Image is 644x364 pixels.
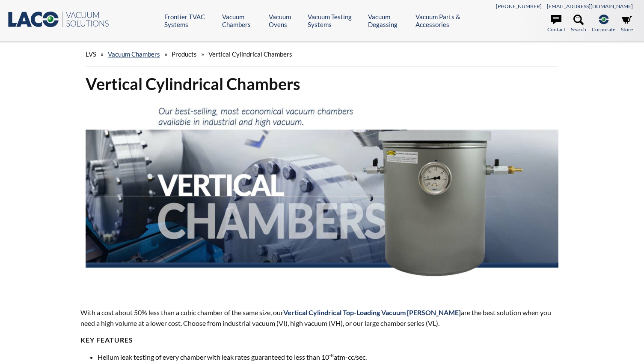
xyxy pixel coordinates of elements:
a: Vacuum Chambers [222,13,263,28]
a: Store [621,15,633,33]
a: [EMAIL_ADDRESS][DOMAIN_NAME] [547,3,633,9]
p: With a cost about 50% less than a cubic chamber of the same size, our are the best solution when ... [80,307,564,329]
img: Vertical Vacuum Chambers header [86,101,559,291]
h1: Vertical Cylindrical Chambers [86,73,559,94]
a: Vacuum Ovens [269,13,301,28]
h4: KEY FEATURES [80,336,564,345]
sup: -8 [329,352,334,358]
div: » » » [86,42,559,66]
span: Corporate [592,25,615,33]
a: Vacuum Chambers [108,50,160,58]
span: Vertical Cylindrical Chambers [208,50,292,58]
a: Search [571,15,586,33]
a: Contact [547,15,565,33]
a: [PHONE_NUMBER] [496,3,542,9]
li: Helium leak testing of every chamber with leak rates guaranteed to less than 10 atm-cc/sec. [98,352,564,363]
span: LVS [86,50,96,58]
span: Products [172,50,197,58]
span: Vertical Cylindrical Top-Loading Vacuum [PERSON_NAME] [283,308,461,316]
a: Vacuum Degassing [368,13,409,28]
a: Vacuum Testing Systems [308,13,362,28]
a: Vacuum Parts & Accessories [415,13,478,28]
a: Frontier TVAC Systems [164,13,215,28]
